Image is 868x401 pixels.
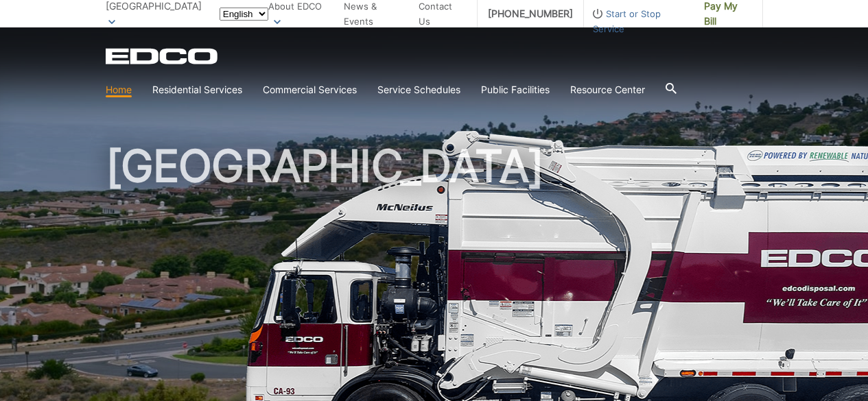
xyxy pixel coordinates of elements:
a: Commercial Services [263,82,357,97]
a: Resource Center [570,82,645,97]
a: Home [106,82,132,97]
select: Select a language [220,8,268,21]
a: Public Facilities [481,82,550,97]
a: Service Schedules [377,82,460,97]
a: EDCD logo. Return to the homepage. [106,48,220,64]
a: Residential Services [152,82,242,97]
